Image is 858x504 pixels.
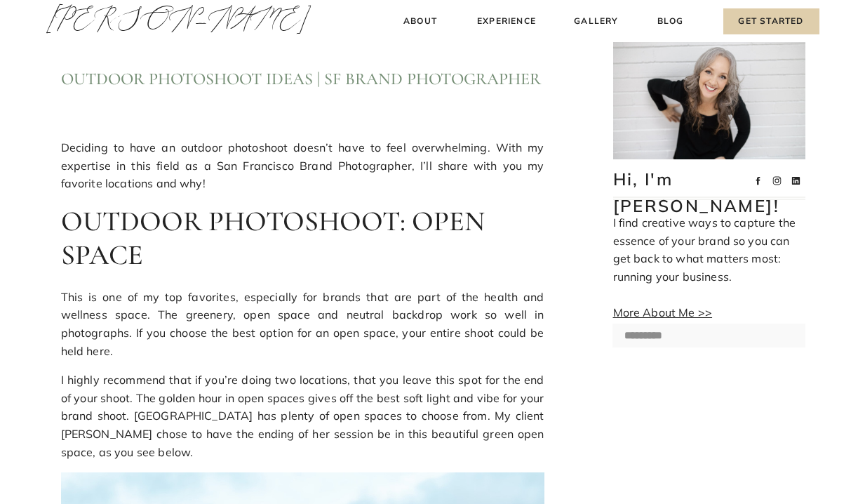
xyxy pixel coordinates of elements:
a: Get Started [723,8,819,34]
p: Deciding to have an outdoor photoshoot doesn’t have to feel overwhelming. With my expertise in th... [61,139,544,193]
h1: Outdoor Photoshoot Ideas | SF Brand Photographer [61,69,544,90]
a: Blog [655,14,687,29]
p: I highly recommend that if you’re doing two locations, that you leave this spot for the end of yo... [61,371,544,461]
a: More About Me >> [613,305,713,319]
p: This is one of my top favorites, especially for brands that are part of the health and wellness s... [61,289,544,360]
a: About [400,14,441,29]
a: Experience [476,14,538,29]
p: I find creative ways to capture the essence of your brand so you can get back to what matters mos... [613,214,805,319]
h2: Outdoor Photoshoot: Open Space [61,204,544,272]
h1: Hi, I'm [PERSON_NAME]! [613,166,729,197]
a: Gallery [573,14,620,29]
